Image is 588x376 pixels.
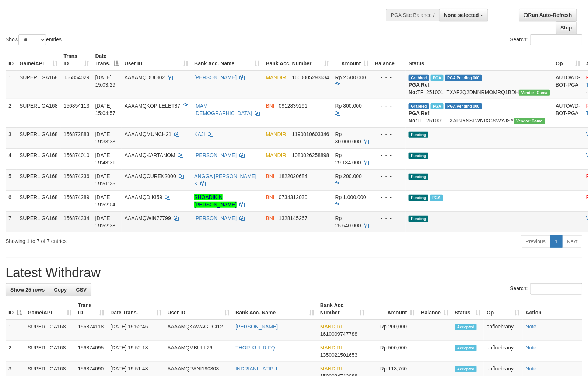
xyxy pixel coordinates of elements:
span: AAAAMQDIKI59 [125,194,162,200]
td: - [418,320,452,341]
td: 7 [6,211,17,232]
th: Op: activate to sort column ascending [553,49,584,70]
th: Date Trans.: activate to sort column ascending [107,299,164,320]
span: [DATE] 19:48:31 [95,152,116,166]
span: Copy 0734312030 to clipboard [279,194,308,200]
td: Rp 500,000 [367,341,418,362]
td: 6 [6,190,17,211]
span: [DATE] 19:33:33 [95,131,116,145]
td: 2 [6,341,25,362]
td: SUPERLIGA168 [25,341,75,362]
td: AAAAMQMBULL26 [164,341,232,362]
span: Copy [54,287,67,293]
td: 1 [6,320,25,341]
th: Amount: activate to sort column ascending [367,299,418,320]
div: - - - [375,74,403,81]
th: Trans ID: activate to sort column ascending [61,49,92,70]
th: User ID: activate to sort column ascending [122,49,192,70]
a: Show 25 rows [6,283,49,296]
span: 156854029 [64,74,90,80]
div: - - - [375,173,403,180]
span: PGA Pending [445,103,482,109]
select: Showentries [18,34,46,45]
th: Amount: activate to sort column ascending [332,49,372,70]
span: AAAAMQWIN77799 [125,215,171,221]
span: Vendor URL: https://trx31.1velocity.biz [514,118,545,124]
label: Search: [510,283,582,295]
span: MANDIRI [320,345,342,351]
span: Rp 1.000.000 [335,194,366,200]
span: Show 25 rows [10,287,45,293]
a: Note [526,345,537,351]
td: 156874095 [75,341,107,362]
span: AAAAMQKOPILELET87 [125,103,181,109]
span: 156874010 [64,152,90,158]
a: Copy [49,283,71,296]
td: [DATE] 19:52:18 [107,341,164,362]
span: None selected [444,12,479,18]
span: PGA Pending [445,75,482,81]
span: Copy 1822020684 to clipboard [279,173,308,179]
td: SUPERLIGA168 [17,99,61,127]
th: Date Trans.: activate to sort column descending [92,49,122,70]
span: 156874334 [64,215,90,221]
span: Copy 0912839291 to clipboard [279,103,308,109]
span: MANDIRI [320,324,342,330]
td: - [418,341,452,362]
b: PGA Ref. No: [409,82,431,95]
th: Bank Acc. Number: activate to sort column ascending [263,49,332,70]
span: Copy 1328145267 to clipboard [279,215,308,221]
span: [DATE] 19:51:25 [95,173,116,187]
span: MANDIRI [266,74,288,80]
span: 156872883 [64,131,90,137]
td: aafloebrany [484,341,523,362]
span: 156874236 [64,173,90,179]
span: AAAAMQCUREK2000 [125,173,176,179]
a: ANGGA [PERSON_NAME] K [194,173,256,187]
td: [DATE] 19:52:46 [107,320,164,341]
span: Rp 29.184.000 [335,152,361,166]
div: - - - [375,130,403,138]
td: 156874118 [75,320,107,341]
span: Rp 30.000.000 [335,131,361,145]
th: ID [6,49,17,70]
a: IMAM [DEMOGRAPHIC_DATA] [194,103,252,116]
a: Next [562,235,582,248]
a: Run Auto-Refresh [519,9,577,21]
span: Copy 1350021501653 to clipboard [320,352,357,358]
span: [DATE] 15:04:57 [95,103,116,116]
a: Note [526,366,537,372]
th: Trans ID: activate to sort column ascending [75,299,107,320]
span: BNI [266,194,274,200]
span: Pending [409,153,428,159]
span: BNI [266,103,274,109]
div: PGA Site Balance / [386,9,439,21]
a: [PERSON_NAME] [194,152,237,158]
td: AUTOWD-BOT-PGA [553,70,584,99]
span: CSV [76,287,87,293]
span: Copy 1080026258898 to clipboard [292,152,329,158]
th: Op: activate to sort column ascending [484,299,523,320]
th: Game/API: activate to sort column ascending [17,49,61,70]
a: [PERSON_NAME] [235,324,278,330]
td: 2 [6,99,17,127]
span: Grabbed [409,75,429,81]
td: SUPERLIGA168 [17,127,61,148]
span: Marked by aafsoycanthlai [431,75,444,81]
span: 156874289 [64,194,90,200]
span: Vendor URL: https://trx31.1velocity.biz [519,90,550,96]
span: Rp 2.500.000 [335,74,366,80]
span: Pending [409,132,428,138]
td: Rp 200,000 [367,320,418,341]
a: 1 [550,235,563,248]
td: TF_251001_TXAF2Q2DMNRMOMRQ1BDH [406,70,553,99]
td: SUPERLIGA168 [25,320,75,341]
span: Rp 200.000 [335,173,362,179]
div: - - - [375,152,403,159]
td: SUPERLIGA168 [17,190,61,211]
td: SUPERLIGA168 [17,70,61,99]
span: AAAAMQMUNCH21 [125,131,172,137]
td: TF_251001_TXAPJYSSLWNIXGSWYJSY [406,99,553,127]
a: INDRIANI LATIPU [235,366,277,372]
span: 156854113 [64,103,90,109]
